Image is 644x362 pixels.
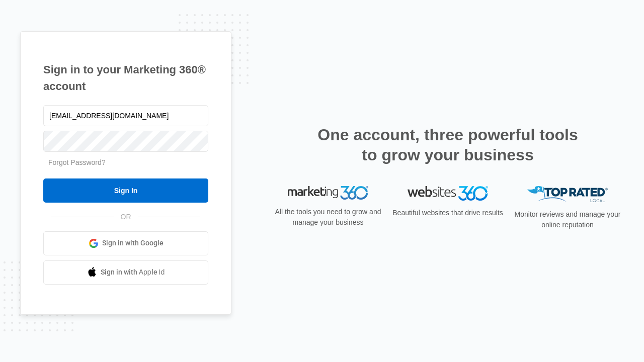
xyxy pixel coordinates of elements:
[408,186,488,201] img: Websites 360
[272,207,384,228] p: All the tools you need to grow and manage your business
[43,105,208,126] input: Email
[48,158,106,166] a: Forgot Password?
[511,209,624,230] p: Monitor reviews and manage your online reputation
[43,61,208,95] h1: Sign in to your Marketing 360® account
[391,208,504,218] p: Beautiful websites that drive results
[102,238,164,248] span: Sign in with Google
[314,125,581,165] h2: One account, three powerful tools to grow your business
[43,260,208,285] a: Sign in with Apple Id
[43,178,208,203] input: Sign In
[101,267,165,278] span: Sign in with Apple Id
[43,231,208,255] a: Sign in with Google
[288,186,368,200] img: Marketing 360
[527,186,608,203] img: Top Rated Local
[114,212,138,222] span: OR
